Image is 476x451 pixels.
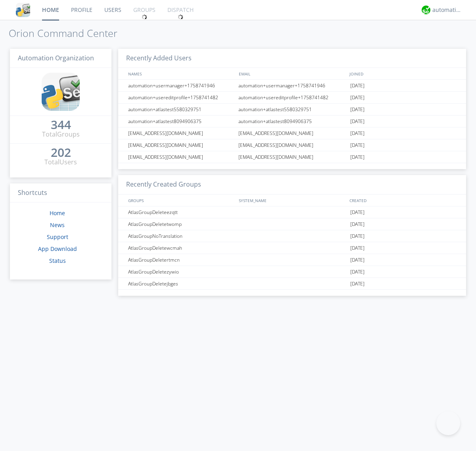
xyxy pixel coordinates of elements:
div: automation+atlastest5580329751 [126,104,236,115]
a: Support [47,233,68,241]
h3: Shortcuts [10,183,111,203]
div: automation+atlastest8094906375 [126,116,236,127]
a: Status [49,257,66,264]
img: spin.svg [142,14,147,20]
a: [EMAIL_ADDRESS][DOMAIN_NAME][EMAIL_ADDRESS][DOMAIN_NAME][DATE] [118,127,466,139]
a: [EMAIL_ADDRESS][DOMAIN_NAME][EMAIL_ADDRESS][DOMAIN_NAME][DATE] [118,139,466,151]
div: [EMAIL_ADDRESS][DOMAIN_NAME] [236,139,348,151]
span: [DATE] [350,116,365,127]
div: Total Groups [42,130,80,139]
div: automation+usermanager+1758741946 [126,80,236,91]
a: Home [50,209,65,217]
img: cddb5a64eb264b2086981ab96f4c1ba7 [16,3,30,17]
span: [DATE] [350,254,365,266]
div: AtlasGroupDeletejbges [126,278,236,289]
span: [DATE] [350,127,365,139]
a: AtlasGroupDeleteezqtt[DATE] [118,206,466,218]
a: AtlasGroupDeletertmcn[DATE] [118,254,466,266]
a: automation+usereditprofile+1758741482automation+usereditprofile+1758741482[DATE] [118,92,466,104]
div: AtlasGroupNoTranslation [126,230,236,242]
div: CREATED [347,195,459,206]
span: [DATE] [350,92,365,104]
a: automation+atlastest5580329751automation+atlastest5580329751[DATE] [118,104,466,116]
div: [EMAIL_ADDRESS][DOMAIN_NAME] [236,127,348,139]
a: AtlasGroupDeletejbges[DATE] [118,278,466,290]
img: cddb5a64eb264b2086981ab96f4c1ba7 [42,73,80,111]
div: AtlasGroupDeleteezqtt [126,206,236,218]
img: d2d01cd9b4174d08988066c6d424eccd [422,6,430,14]
div: GROUPS [126,195,235,206]
span: [DATE] [350,218,365,230]
div: automation+atlastest5580329751 [236,104,348,115]
a: automation+atlastest8094906375automation+atlastest8094906375[DATE] [118,116,466,127]
div: [EMAIL_ADDRESS][DOMAIN_NAME] [236,151,348,163]
span: [DATE] [350,139,365,151]
div: AtlasGroupDeletewcmah [126,242,236,254]
div: EMAIL [237,68,347,79]
div: AtlasGroupDeletetwomp [126,218,236,230]
img: spin.svg [178,14,183,20]
a: automation+usermanager+1758741946automation+usermanager+1758741946[DATE] [118,80,466,92]
span: [DATE] [350,80,365,92]
a: AtlasGroupDeletewcmah[DATE] [118,242,466,254]
span: Automation Organization [18,54,94,62]
span: [DATE] [350,104,365,116]
a: News [50,221,65,229]
span: [DATE] [350,206,365,218]
div: automation+atlastest8094906375 [236,116,348,127]
a: 202 [51,148,71,158]
span: [DATE] [350,242,365,254]
div: JOINED [347,68,459,79]
h3: Recently Added Users [118,49,466,68]
iframe: Toggle Customer Support [436,411,460,435]
span: [DATE] [350,278,365,290]
a: AtlasGroupDeletezywio[DATE] [118,266,466,278]
div: automation+usermanager+1758741946 [236,80,348,91]
div: AtlasGroupDeletertmcn [126,254,236,266]
div: automation+usereditprofile+1758741482 [126,92,236,103]
div: AtlasGroupDeletezywio [126,266,236,278]
a: [EMAIL_ADDRESS][DOMAIN_NAME][EMAIL_ADDRESS][DOMAIN_NAME][DATE] [118,151,466,163]
div: [EMAIL_ADDRESS][DOMAIN_NAME] [126,139,236,151]
a: AtlasGroupDeletetwomp[DATE] [118,218,466,230]
span: [DATE] [350,266,365,278]
div: automation+atlas [432,6,462,14]
a: 344 [51,121,71,130]
span: [DATE] [350,151,365,163]
h3: Recently Created Groups [118,175,466,195]
div: SYSTEM_NAME [237,195,347,206]
span: [DATE] [350,230,365,242]
div: 344 [51,121,71,129]
div: Total Users [44,158,77,167]
div: 202 [51,148,71,156]
a: AtlasGroupNoTranslation[DATE] [118,230,466,242]
a: App Download [38,245,77,252]
div: automation+usereditprofile+1758741482 [236,92,348,103]
div: [EMAIL_ADDRESS][DOMAIN_NAME] [126,151,236,163]
div: [EMAIL_ADDRESS][DOMAIN_NAME] [126,127,236,139]
div: NAMES [126,68,235,79]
